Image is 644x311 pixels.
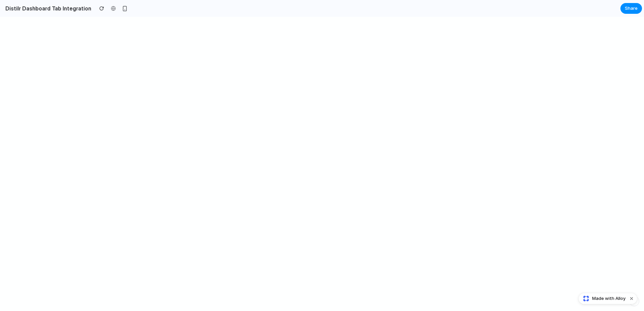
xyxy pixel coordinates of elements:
h2: Distilr Dashboard Tab Integration [3,4,91,12]
button: Share [620,3,642,14]
span: Made with Alloy [592,295,625,302]
span: Share [625,5,638,12]
a: Made with Alloy [579,295,626,302]
button: Dismiss watermark [627,295,636,303]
